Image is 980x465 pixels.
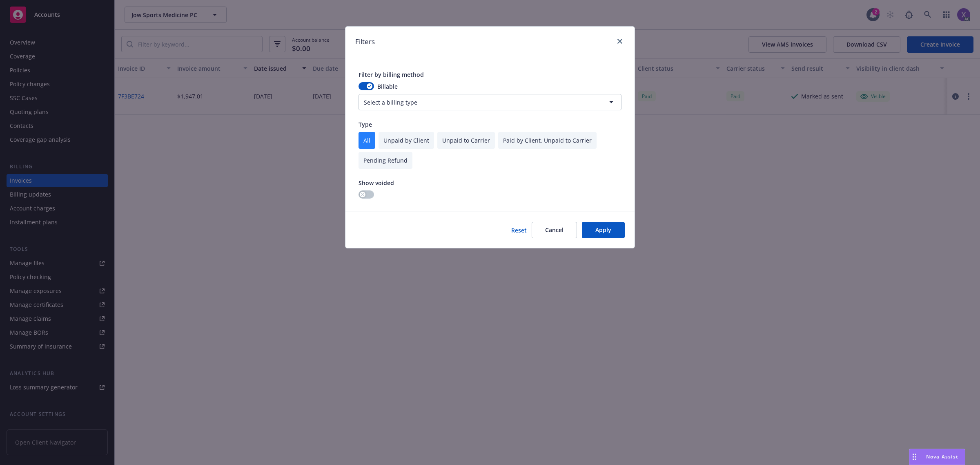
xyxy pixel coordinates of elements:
[359,71,424,78] span: Filter by billing method
[359,179,394,187] span: Show voided
[582,222,625,238] button: Apply
[615,36,625,46] a: close
[359,121,372,128] span: Type
[909,449,965,465] button: Nova Assist
[909,449,920,465] div: Drag to move
[511,226,527,235] button: Reset
[926,453,958,460] span: Nova Assist
[359,82,621,91] div: Billable
[532,222,577,238] button: Cancel
[355,36,375,47] h1: Filters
